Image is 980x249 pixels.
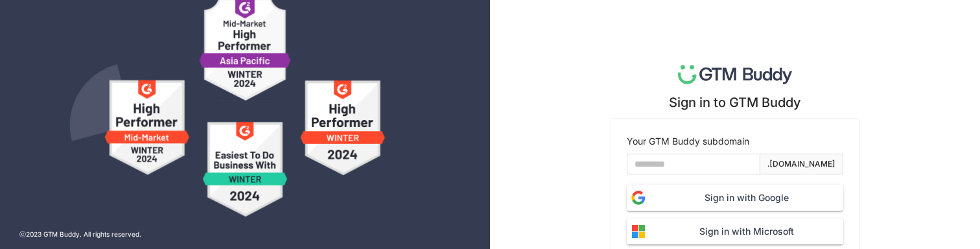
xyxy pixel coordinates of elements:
div: .[DOMAIN_NAME] [767,158,835,171]
div: Sign in to GTM Buddy [669,95,801,110]
button: Sign in with Google [627,185,843,211]
div: Your GTM Buddy subdomain [627,134,843,148]
button: Sign in with Microsoft [627,219,843,244]
img: logo [678,65,793,84]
